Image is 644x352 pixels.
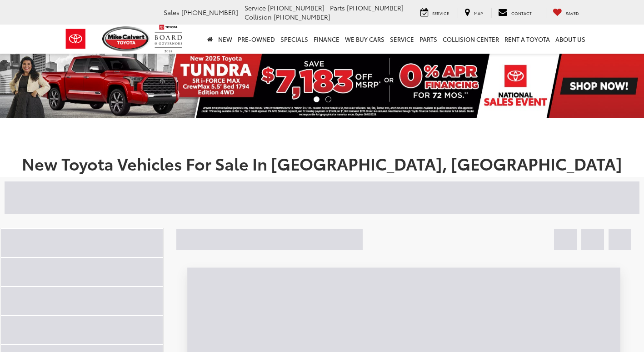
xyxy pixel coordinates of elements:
[330,3,345,12] span: Parts
[274,12,330,21] span: [PHONE_NUMBER]
[491,8,539,18] a: Contact
[474,10,483,16] span: Map
[215,25,235,54] a: New
[546,8,586,18] a: My Saved Vehicles
[342,25,387,54] a: WE BUY CARS
[245,12,272,21] span: Collision
[311,25,342,54] a: Finance
[102,26,150,51] img: Mike Calvert Toyota
[268,3,324,12] span: [PHONE_NUMBER]
[458,8,489,18] a: Map
[566,10,579,16] span: Saved
[181,8,238,17] span: [PHONE_NUMBER]
[205,25,215,54] a: Home
[502,25,553,54] a: Rent a Toyota
[278,25,311,54] a: Specials
[440,25,502,54] a: Collision Center
[387,25,417,54] a: Service
[417,25,440,54] a: Parts
[414,8,456,18] a: Service
[347,3,404,12] span: [PHONE_NUMBER]
[164,8,180,17] span: Sales
[553,25,588,54] a: About Us
[245,3,266,12] span: Service
[235,25,278,54] a: Pre-Owned
[59,24,93,54] img: Toyota
[432,10,449,16] span: Service
[511,10,532,16] span: Contact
